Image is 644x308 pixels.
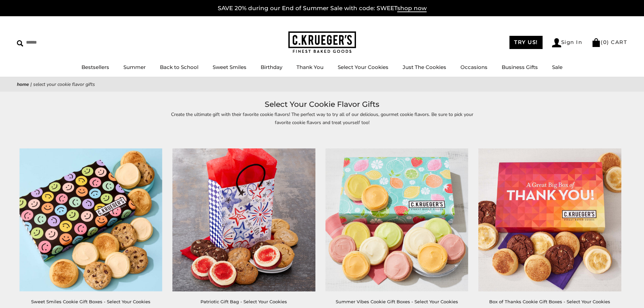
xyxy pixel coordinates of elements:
[326,148,468,291] img: Summer Vibes Cookie Gift Boxes - Select Your Cookies
[603,39,607,45] span: 0
[30,81,32,88] span: |
[31,299,150,304] a: Sweet Smiles Cookie Gift Boxes - Select Your Cookies
[552,38,561,47] img: Account
[336,299,458,304] a: Summer Vibes Cookie Gift Boxes - Select Your Cookies
[172,148,315,291] img: Patriotic Gift Bag - Select Your Cookies
[213,64,246,70] a: Sweet Smiles
[123,64,146,70] a: Summer
[200,299,287,304] a: Patriotic Gift Bag - Select Your Cookies
[17,80,627,88] nav: breadcrumbs
[17,81,29,88] a: Home
[218,5,427,12] a: SAVE 20% during our End of Summer Sale with code: SWEETshop now
[502,64,538,70] a: Business Gifts
[592,39,627,45] a: (0) CART
[478,148,621,291] img: Box of Thanks Cookie Gift Boxes - Select Your Cookies
[489,299,610,304] a: Box of Thanks Cookie Gift Boxes - Select Your Cookies
[460,64,487,70] a: Occasions
[27,98,617,111] h1: Select Your Cookie Flavor Gifts
[17,37,97,48] input: Search
[81,64,109,70] a: Bestsellers
[552,64,563,70] a: Sale
[288,31,356,53] img: C.KRUEGER'S
[403,64,446,70] a: Just The Cookies
[338,64,388,70] a: Select Your Cookies
[296,64,324,70] a: Thank You
[167,111,478,126] p: Create the ultimate gift with their favorite cookie flavors! The perfect way to try all of our de...
[592,38,601,47] img: Bag
[20,148,162,291] img: Sweet Smiles Cookie Gift Boxes - Select Your Cookies
[160,64,198,70] a: Back to School
[17,40,23,47] img: Search
[509,36,543,49] a: TRY US!
[552,38,582,47] a: Sign In
[33,81,95,88] span: Select Your Cookie Flavor Gifts
[261,64,282,70] a: Birthday
[397,5,427,12] span: shop now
